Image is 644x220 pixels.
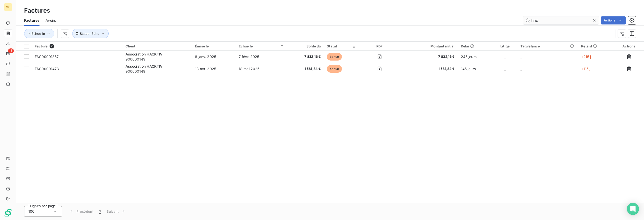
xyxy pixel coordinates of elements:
[8,48,14,53] span: 18
[327,44,357,48] div: Statut
[291,66,321,71] span: 1 581,84 €
[236,51,288,63] td: 7 févr. 2025
[520,54,522,59] span: _
[4,209,12,217] img: Logo LeanPay
[581,67,590,71] span: +115 j
[96,206,104,217] button: 1
[291,54,321,59] span: 7 832,16 €
[504,54,506,59] span: _
[126,52,163,56] span: Association HACKTIV
[523,16,599,24] input: Rechercher
[461,44,490,48] div: Délai
[458,63,493,75] td: 145 jours
[72,29,109,38] button: Statut : Échu
[327,65,342,73] span: échue
[520,44,575,48] div: Tag relance
[239,44,285,48] div: Échue le
[24,6,50,15] h3: Factures
[327,53,342,61] span: échue
[126,64,163,68] span: Association HACKTIV
[46,18,56,23] span: Avoirs
[496,44,514,48] div: Litige
[402,54,455,59] span: 7 832,16 €
[80,32,99,36] span: Statut : Échu
[24,29,54,38] button: Échue le
[35,54,59,59] span: FAC00001357
[24,18,39,23] span: Factures
[31,32,45,36] span: Échue le
[581,44,611,48] div: Retard
[35,67,59,71] span: FAC00001478
[126,69,189,74] span: 900000149
[126,57,189,62] span: 900000149
[402,44,455,48] div: Montant initial
[520,67,522,71] span: _
[363,44,396,48] div: PDF
[126,44,189,48] div: Client
[99,209,101,214] span: 1
[504,67,506,71] span: _
[236,63,288,75] td: 18 mai 2025
[617,44,641,48] div: Actions
[35,44,48,48] span: Facture
[581,54,591,59] span: +215 j
[192,63,236,75] td: 18 avr. 2025
[28,209,34,214] span: 100
[104,206,129,217] button: Suivant
[458,51,493,63] td: 245 jours
[601,16,626,24] button: Actions
[195,44,233,48] div: Émise le
[4,3,12,11] div: MC
[66,206,96,217] button: Précédent
[402,66,455,71] span: 1 581,84 €
[192,51,236,63] td: 8 janv. 2025
[627,203,639,215] div: Open Intercom Messenger
[50,44,54,48] span: 2
[291,44,321,48] div: Solde dû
